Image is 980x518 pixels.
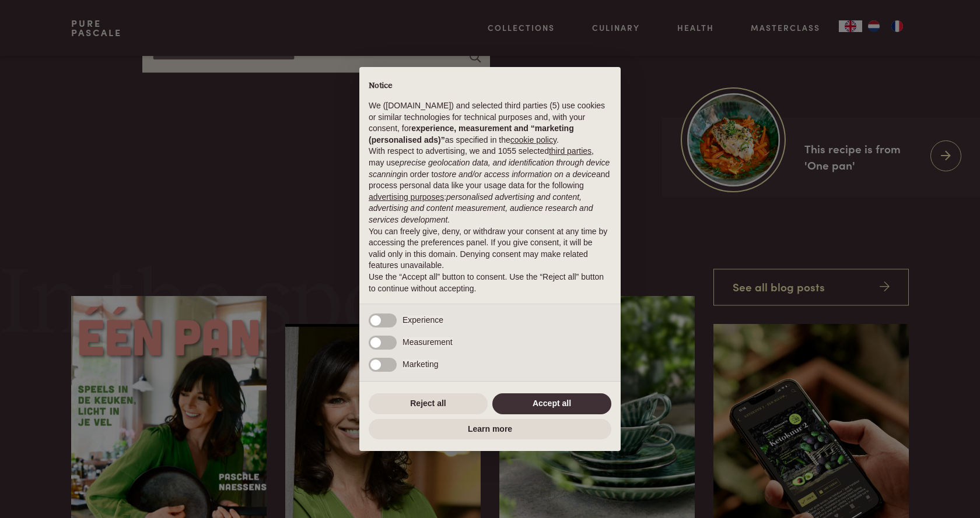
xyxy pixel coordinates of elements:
span: Marketing [402,360,438,369]
em: store and/or access information on a device [438,170,596,179]
p: We ([DOMAIN_NAME]) and selected third parties (5) use cookies or similar technologies for technic... [369,100,611,146]
span: Experience [402,315,443,325]
button: Accept all [492,393,611,414]
button: Reject all [369,393,488,414]
p: Use the “Accept all” button to consent. Use the “Reject all” button to continue without accepting. [369,272,611,294]
p: With respect to advertising, we and 1055 selected , may use in order to and process personal data... [369,146,611,225]
span: Measurement [402,337,453,347]
p: You can freely give, deny, or withdraw your consent at any time by accessing the preferences pane... [369,226,611,272]
h2: Notice [369,81,611,91]
em: personalised advertising and content, advertising and content measurement, audience research and ... [369,192,593,224]
button: Learn more [369,419,611,440]
strong: experience, measurement and “marketing (personalised ads)” [369,124,574,145]
button: advertising purposes [369,192,444,203]
em: precise geolocation data, and identification through device scanning [369,158,610,179]
button: third parties [549,146,591,157]
a: cookie policy [510,135,556,145]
